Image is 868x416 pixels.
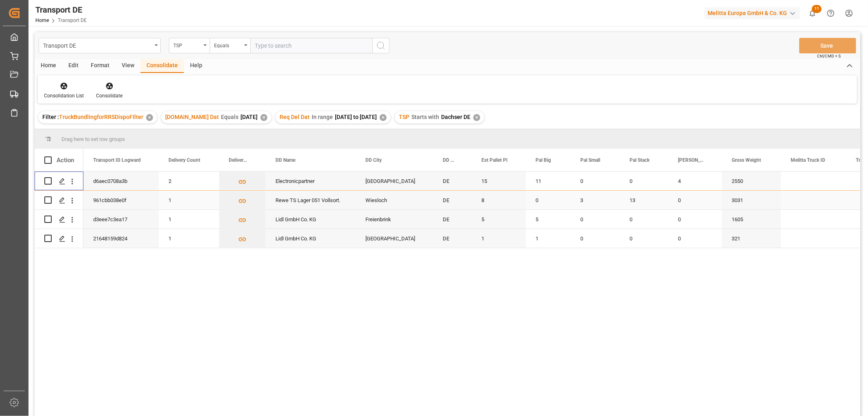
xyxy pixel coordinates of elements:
[722,172,781,190] div: 2550
[620,229,668,248] div: 0
[441,114,470,120] span: Dachser DE
[620,210,668,229] div: 0
[722,229,781,248] div: 321
[472,210,526,229] div: 5
[472,172,526,190] div: 15
[668,172,722,190] div: 4
[356,191,433,209] div: Wiesloch
[140,59,184,73] div: Consolidate
[536,157,551,163] span: Pal Big
[443,157,455,163] span: DD Country
[356,172,433,190] div: [GEOGRAPHIC_DATA]
[580,157,600,163] span: Pal Small
[630,157,649,163] span: Pal Stack
[241,114,258,120] span: [DATE]
[116,59,140,73] div: View
[146,114,153,121] div: ✕
[526,229,571,248] div: 1
[169,38,210,53] button: open menu
[526,172,571,190] div: 11
[266,210,356,229] div: Lidl GmbH Co. KG
[35,229,83,248] div: Press SPACE to select this row.
[210,38,250,53] button: open menu
[35,18,49,23] a: Home
[62,59,85,73] div: Edit
[159,191,219,209] div: 1
[93,157,141,163] span: Transport ID Logward
[260,114,267,121] div: ✕
[473,114,480,121] div: ✕
[481,157,507,163] span: Est Pallet Pl
[526,210,571,229] div: 5
[526,191,571,209] div: 0
[356,229,433,248] div: [GEOGRAPHIC_DATA]
[822,4,840,22] button: Help Center
[433,191,472,209] div: DE
[266,172,356,190] div: Electronicpartner
[35,210,83,229] div: Press SPACE to select this row.
[722,210,781,229] div: 1605
[472,191,526,209] div: 8
[812,5,822,13] span: 11
[620,172,668,190] div: 0
[571,210,620,229] div: 0
[214,40,242,49] div: Equals
[620,191,668,209] div: 13
[365,157,382,163] span: DD City
[571,172,620,190] div: 0
[57,156,74,164] div: Action
[668,229,722,248] div: 0
[275,157,295,163] span: DD Name
[35,59,62,73] div: Home
[168,157,200,163] span: Delivery Count
[704,5,803,21] button: Melitta Europa GmbH & Co. KG
[83,229,159,248] div: 21648159d824
[42,114,59,120] span: Filter :
[372,38,389,53] button: search button
[250,38,372,53] input: Type to search
[571,191,620,209] div: 3
[221,114,238,120] span: Equals
[433,210,472,229] div: DE
[803,4,822,22] button: show 11 new notifications
[380,114,387,121] div: ✕
[83,210,159,229] div: d3eee7c3ea17
[35,4,87,16] div: Transport DE
[280,114,310,120] span: Req Del Dat
[817,53,841,59] span: Ctrl/CMD + S
[312,114,333,120] span: In range
[732,157,761,163] span: Gross Weight
[35,172,83,191] div: Press SPACE to select this row.
[43,40,152,50] div: Transport DE
[83,172,159,190] div: d6aec0708a3b
[39,38,161,53] button: open menu
[799,38,856,53] button: Save
[165,114,219,120] span: [DOMAIN_NAME] Dat
[35,191,83,210] div: Press SPACE to select this row.
[472,229,526,248] div: 1
[184,59,208,73] div: Help
[722,191,781,209] div: 3031
[668,191,722,209] div: 0
[173,40,201,49] div: TSP
[266,229,356,248] div: Lidl GmbH Co. KG
[571,229,620,248] div: 0
[335,114,377,120] span: [DATE] to [DATE]
[159,210,219,229] div: 1
[791,157,825,163] span: Melitta Truck ID
[61,136,125,142] span: Drag here to set row groups
[83,191,159,209] div: 961cbb038e0f
[159,172,219,190] div: 2
[85,59,116,73] div: Format
[159,229,219,248] div: 1
[704,7,800,19] div: Melitta Europa GmbH & Co. KG
[678,157,705,163] span: [PERSON_NAME]
[668,210,722,229] div: 0
[96,92,122,99] div: Consolidate
[433,172,472,190] div: DE
[356,210,433,229] div: Freienbrink
[433,229,472,248] div: DE
[266,191,356,209] div: Rewe TS Lager 051 Vollsort.
[59,114,143,120] span: TruckBundlingforRRSDispoFIlter
[399,114,409,120] span: TSP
